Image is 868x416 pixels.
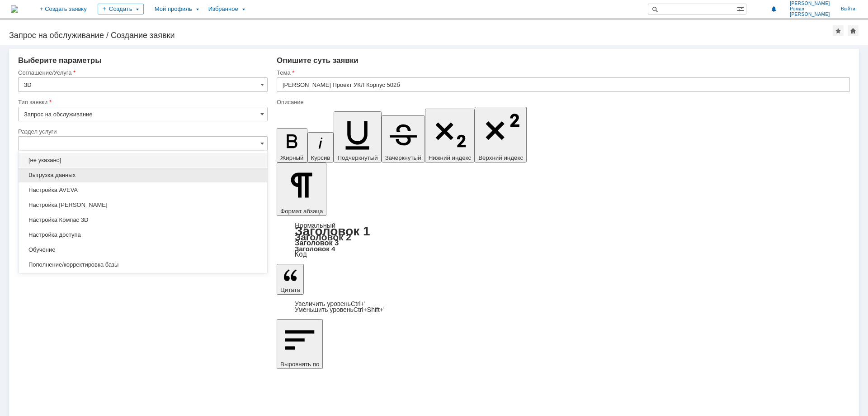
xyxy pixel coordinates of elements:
[4,4,101,11] span: Список Рабочих наборов/Стадий
[24,216,262,224] span: Настройка Компас 3D
[4,18,105,25] span: Расположение модели на сервере
[277,264,304,295] button: Цитата
[24,186,262,194] span: Настройка AVEVA
[277,70,848,76] div: Тема
[4,25,129,40] span: \\rudzfsv0004.giap-dz.local\3DProjects$\[PERSON_NAME]\УКЛ-7\Восст\502б_19.02
[295,232,351,242] a: Заголовок 2
[295,221,335,229] a: Нормальный
[24,201,262,209] span: Настройка [PERSON_NAME]
[4,11,132,18] div: обновить стадии 3, 6
[295,245,335,253] a: Заголовок 4
[354,306,385,313] span: Ctrl+Shift+'
[277,56,359,65] span: Опишите суть заявки
[11,5,18,13] img: logo
[475,107,527,163] button: Верхний индекс
[848,25,859,36] div: Сделать домашней страницей
[385,154,421,161] span: Зачеркнутый
[833,25,844,36] div: Добавить в избранное
[24,172,262,179] span: Выгрузка данных
[277,222,850,258] div: Формат абзаца
[295,239,339,247] a: Заголовок 3
[9,31,833,40] div: Запрос на обслуживание / Создание заявки
[337,154,377,161] span: Подчеркнутый
[295,250,307,258] a: Код
[382,115,425,163] button: Зачеркнутый
[277,319,323,369] button: Выровнять по
[277,301,850,313] div: Цитата
[737,4,746,13] span: Расширенный поиск
[790,6,830,12] span: Роман
[11,5,18,13] a: Перейти на домашнюю страницу
[277,163,326,216] button: Формат абзаца
[18,56,102,65] span: Выберите параметры
[277,99,848,105] div: Описание
[295,224,370,238] a: Заголовок 1
[311,154,330,161] span: Курсив
[351,300,366,307] span: Ctrl+'
[280,154,304,161] span: Жирный
[18,99,266,105] div: Тип заявки
[295,306,385,313] a: Decrease
[280,287,300,293] span: Цитата
[790,1,830,6] span: [PERSON_NAME]
[307,132,334,163] button: Курсив
[24,231,262,239] span: Настройка доступа
[429,154,472,161] span: Нижний индекс
[98,4,144,14] div: Создать
[334,111,381,163] button: Подчеркнутый
[790,12,830,17] span: [PERSON_NAME]
[18,70,266,76] div: Соглашение/Услуга
[280,361,319,368] span: Выровнять по
[24,157,262,164] span: [не указано]
[18,129,266,134] div: Раздел услуги
[295,300,366,307] a: Increase
[24,246,262,253] span: Обучение
[425,109,475,163] button: Нижний индекс
[280,208,323,215] span: Формат абзаца
[24,261,262,268] span: Пополнение/корректировка базы
[277,128,307,163] button: Жирный
[478,154,523,161] span: Верхний индекс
